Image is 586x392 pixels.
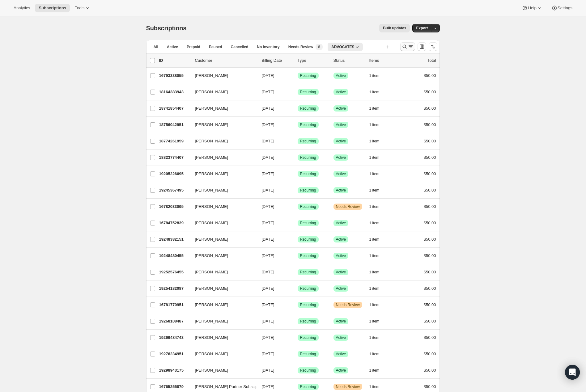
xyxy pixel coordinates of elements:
[159,122,190,128] p: 18756042951
[383,26,406,31] span: Bulk updates
[187,44,200,49] span: Prepaid
[369,251,386,260] button: 1 item
[159,104,436,113] div: 18741854407[PERSON_NAME][DATE]SuccessRecurringSuccessActive1 item$50.00
[300,270,316,275] span: Recurring
[191,202,253,212] button: [PERSON_NAME]
[191,153,253,162] button: [PERSON_NAME]
[424,270,436,274] span: $50.00
[159,268,436,276] div: 19252576455[PERSON_NAME][DATE]SuccessRecurringSuccessActive1 item$50.00
[300,221,316,226] span: Recurring
[159,384,190,390] p: 16765255879
[75,6,84,11] span: Tools
[336,73,346,78] span: Active
[424,237,436,242] span: $50.00
[159,57,190,64] p: ID
[262,221,274,225] span: [DATE]
[300,335,316,340] span: Recurring
[159,235,436,244] div: 19248382151[PERSON_NAME][DATE]SuccessRecurringSuccessActive1 item$50.00
[191,333,253,343] button: [PERSON_NAME]
[39,6,66,11] span: Subscriptions
[262,237,274,242] span: [DATE]
[379,24,410,32] button: Bulk updates
[369,366,386,375] button: 1 item
[369,88,386,96] button: 1 item
[262,188,274,192] span: [DATE]
[159,71,436,80] div: 16793338055[PERSON_NAME][DATE]SuccessRecurringSuccessActive1 item$50.00
[195,335,228,341] span: [PERSON_NAME]
[424,302,436,307] span: $50.00
[369,268,386,276] button: 1 item
[231,44,248,49] span: Cancelled
[191,284,253,293] button: [PERSON_NAME]
[416,26,428,31] span: Export
[369,202,386,211] button: 1 item
[195,154,228,161] span: [PERSON_NAME]
[300,368,316,373] span: Recurring
[167,44,178,49] span: Active
[195,367,228,373] span: [PERSON_NAME]
[300,106,316,111] span: Recurring
[159,153,436,162] div: 18823774407[PERSON_NAME][DATE]SuccessRecurringSuccessActive1 item$50.00
[195,285,228,292] span: [PERSON_NAME]
[262,155,274,160] span: [DATE]
[300,319,316,324] span: Recurring
[300,286,316,291] span: Recurring
[369,186,386,195] button: 1 item
[191,300,253,310] button: [PERSON_NAME]
[418,42,426,51] button: Customize table column order and visibility
[159,335,190,341] p: 19269484743
[336,237,346,242] span: Active
[262,139,274,143] span: [DATE]
[159,154,190,161] p: 18823774407
[195,220,228,226] span: [PERSON_NAME]
[424,155,436,160] span: $50.00
[159,187,190,193] p: 19245367495
[191,87,253,97] button: [PERSON_NAME]
[369,382,386,391] button: 1 item
[300,171,316,176] span: Recurring
[195,122,228,128] span: [PERSON_NAME]
[369,221,380,226] span: 1 item
[191,218,253,228] button: [PERSON_NAME]
[159,220,190,226] p: 16784752839
[195,384,273,390] span: [PERSON_NAME] Partner Subsciption Test
[369,106,380,111] span: 1 item
[159,186,436,195] div: 19245367495[PERSON_NAME][DATE]SuccessRecurringSuccessActive1 item$50.00
[336,352,346,356] span: Active
[424,286,436,291] span: $50.00
[518,4,546,12] button: Help
[159,367,190,373] p: 19298943175
[331,44,354,49] span: ADVOCATES
[191,120,253,130] button: [PERSON_NAME]
[369,235,386,244] button: 1 item
[424,188,436,192] span: $50.00
[191,169,253,179] button: [PERSON_NAME]
[10,4,34,12] button: Analytics
[427,57,436,64] p: Total
[300,188,316,193] span: Recurring
[336,368,346,373] span: Active
[159,105,190,112] p: 18741854407
[195,302,228,308] span: [PERSON_NAME]
[424,204,436,209] span: $50.00
[369,302,380,307] span: 1 item
[336,204,360,209] span: Needs Review
[369,170,386,178] button: 1 item
[195,73,228,79] span: [PERSON_NAME]
[195,269,228,275] span: [PERSON_NAME]
[424,352,436,356] span: $50.00
[300,90,316,95] span: Recurring
[548,4,576,12] button: Settings
[195,171,228,177] span: [PERSON_NAME]
[369,352,380,356] span: 1 item
[257,44,279,49] span: No inventory
[191,382,253,392] button: [PERSON_NAME] Partner Subsciption Test
[336,335,346,340] span: Active
[318,44,320,49] span: 8
[191,234,253,244] button: [PERSON_NAME]
[159,120,436,129] div: 18756042951[PERSON_NAME][DATE]SuccessRecurringSuccessActive1 item$50.00
[159,202,436,211] div: 16782033095[PERSON_NAME][DATE]SuccessRecurringWarningNeeds Review1 item$50.00
[369,350,386,358] button: 1 item
[191,136,253,146] button: [PERSON_NAME]
[369,120,386,129] button: 1 item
